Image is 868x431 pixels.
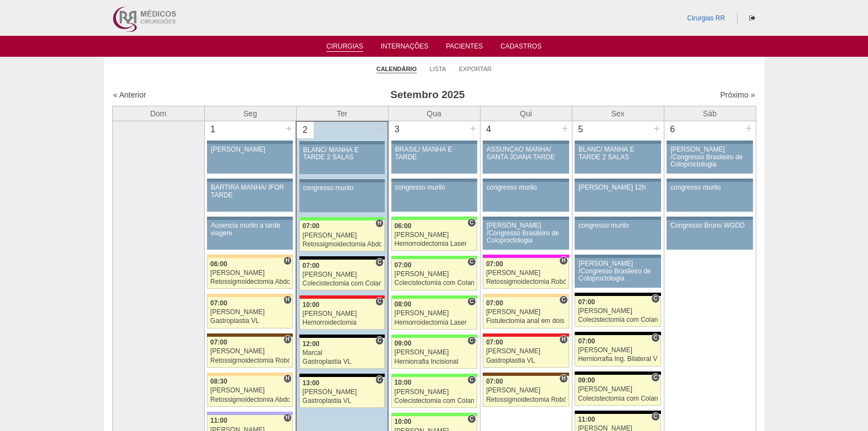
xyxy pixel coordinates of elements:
div: Key: Christóvão da Gama [207,412,293,415]
div: Colecistectomia com Colangiografia VL [578,316,658,324]
div: Retossigmoidectomia Robótica [486,396,566,403]
a: Calendário [376,65,417,73]
div: Key: Aviso [207,141,293,144]
div: [PERSON_NAME] [578,386,658,393]
a: Lista [430,65,446,73]
div: Key: Aviso [667,141,752,144]
a: C 07:00 [PERSON_NAME] Colecistectomia com Colangiografia VL [299,260,385,290]
th: Qui [480,106,572,121]
div: Gastroplastia VL [303,358,382,365]
div: [PERSON_NAME] [395,389,474,396]
span: 06:00 [210,260,227,268]
a: H 07:00 [PERSON_NAME] Retossigmoidectomia Robótica [483,376,569,407]
div: Key: Blanc [575,293,660,296]
a: C 13:00 [PERSON_NAME] Gastroplastia VL [299,377,385,408]
div: Herniorrafia Incisional [395,358,474,365]
div: congresso murilo [395,184,473,191]
div: [PERSON_NAME] [303,389,382,396]
div: Key: Aviso [575,179,660,182]
div: Key: Bartira [207,255,293,258]
a: Cadastros [500,42,542,53]
div: Gastroplastia VL [210,317,290,325]
span: 08:00 [395,300,412,308]
div: + [560,121,570,136]
a: H 07:00 [PERSON_NAME] Gastroplastia VL [483,337,569,368]
div: Key: Assunção [483,333,569,337]
div: [PERSON_NAME] [395,349,474,356]
span: 07:00 [578,337,595,345]
span: Consultório [651,373,659,382]
div: BLANC/ MANHÃ E TARDE 2 SALAS [303,147,381,161]
span: Consultório [467,297,476,306]
span: Hospital [283,335,292,344]
div: Key: Brasil [391,413,477,416]
div: BLANC/ MANHÃ E TARDE 2 SALAS [578,146,657,160]
div: Hemorroidectomia Laser [395,319,474,326]
span: Hospital [283,374,292,383]
i: Sair [749,15,755,21]
div: [PERSON_NAME] [486,387,566,394]
div: Key: Aviso [391,141,477,144]
div: ASSUNÇÃO MANHÃ/ SANTA JOANA TARDE [487,146,565,160]
a: H 07:00 [PERSON_NAME] Gastroplastia VL [207,297,293,328]
div: [PERSON_NAME] /Congresso Brasileiro de Coloproctologia [578,260,657,282]
div: + [376,122,385,136]
a: [PERSON_NAME] /Congresso Brasileiro de Coloproctologia [575,258,660,288]
div: [PERSON_NAME] [486,309,566,316]
a: [PERSON_NAME] 12h [575,182,660,212]
div: 2 [297,122,314,138]
a: [PERSON_NAME] [207,144,293,174]
div: [PERSON_NAME] [210,309,290,316]
div: Hemorroidectomia [303,319,382,326]
a: H 07:00 [PERSON_NAME] Retossigmoidectomia Robótica [207,337,293,368]
div: Retossigmoidectomia Abdominal VL [303,241,382,248]
a: congresso murilo [483,182,569,212]
div: 4 [481,121,498,138]
div: congresso murilo [670,184,749,191]
a: H 07:00 [PERSON_NAME] Retossigmoidectomia Robótica [483,258,569,289]
div: Key: Bartira [207,373,293,376]
div: congresso murilo [578,222,657,229]
div: Key: Blanc [299,374,385,377]
div: [PERSON_NAME] [395,271,474,278]
div: [PERSON_NAME] [578,347,658,354]
span: Hospital [559,335,567,344]
span: Consultório [375,297,384,306]
th: Sáb [664,106,756,121]
a: C 07:00 [PERSON_NAME] Fistulectomia anal em dois tempos [483,297,569,328]
span: 10:00 [303,301,320,309]
a: H 06:00 [PERSON_NAME] Retossigmoidectomia Abdominal VL [207,258,293,289]
div: Key: Brasil [299,217,385,220]
span: Hospital [283,256,292,265]
a: C 07:00 [PERSON_NAME] Herniorrafia Ing. Bilateral VL [575,335,660,366]
div: + [468,121,478,136]
span: Hospital [559,374,567,383]
div: Retossigmoidectomia Abdominal VL [210,278,290,285]
div: [PERSON_NAME] 12h [578,184,657,191]
div: Retossigmoidectomia Robótica [210,357,290,364]
span: 11:00 [210,417,227,424]
div: + [284,121,293,136]
a: C 10:00 [PERSON_NAME] Colecistectomia com Colangiografia VL [391,377,477,408]
div: Key: Blanc [299,335,385,338]
span: 07:00 [486,299,503,307]
span: Consultório [467,375,476,384]
div: Key: Blanc [575,371,660,375]
div: Fistulectomia anal em dois tempos [486,317,566,325]
div: 6 [664,121,681,138]
span: Consultório [467,336,476,345]
div: 5 [572,121,589,138]
th: Ter [296,106,388,121]
span: Consultório [651,412,659,421]
div: Key: Bartira [207,294,293,297]
div: Retossigmoidectomia Robótica [486,278,566,285]
a: C 06:00 [PERSON_NAME] Hemorroidectomia Laser [391,220,477,251]
a: congresso murilo [391,182,477,212]
span: 07:00 [303,262,320,270]
span: Hospital [283,295,292,304]
span: Hospital [375,219,384,228]
div: [PERSON_NAME] [211,146,289,153]
div: BARTIRA MANHÃ/ IFOR TARDE [211,184,289,198]
a: BARTIRA MANHÃ/ IFOR TARDE [207,182,293,212]
a: Cirurgias [326,42,363,52]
